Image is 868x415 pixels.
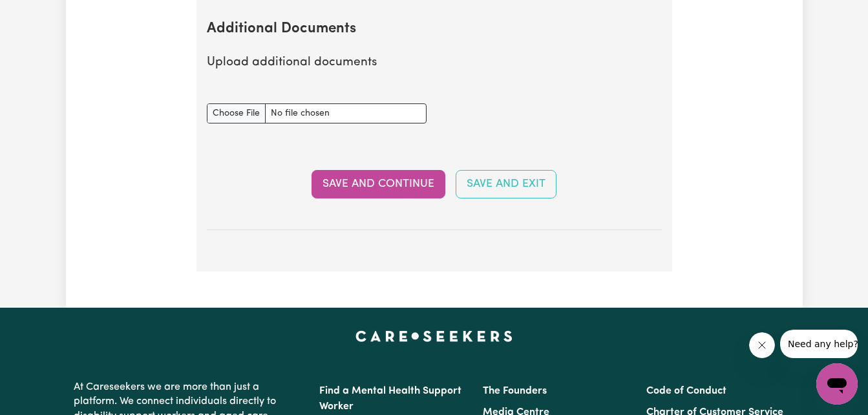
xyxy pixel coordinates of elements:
p: Upload additional documents [207,54,662,72]
a: The Founders [483,386,547,396]
a: Code of Conduct [646,386,726,396]
iframe: Message from company [780,330,858,358]
button: Save and Exit [456,170,556,198]
h2: Additional Documents [207,21,662,38]
a: Careseekers home page [355,331,513,341]
iframe: Close message [749,332,775,358]
a: Find a Mental Health Support Worker [319,386,461,412]
iframe: Button to launch messaging window [816,363,858,405]
button: Save and Continue [312,170,445,198]
span: Need any help? [8,9,78,19]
